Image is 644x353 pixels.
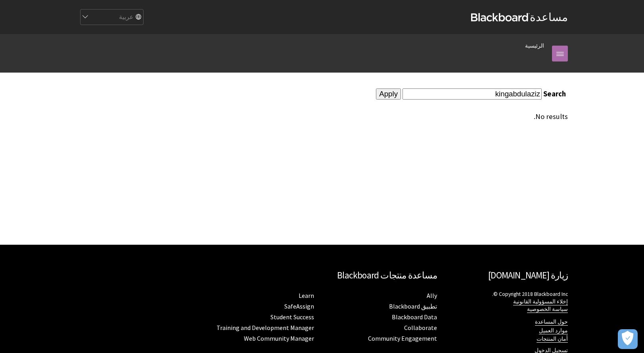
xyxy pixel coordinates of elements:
a: أمان المنتجات [537,336,568,343]
a: الرئيسية [525,41,544,51]
a: Community Engagement [368,334,437,343]
a: تطبيق Blackboard [389,302,437,311]
a: Blackboard Data [392,313,437,321]
a: Collaborate [404,324,437,332]
a: Web Community Manager [244,334,314,343]
a: إخلاء المسؤولية القانونية [513,298,568,305]
label: Search [543,89,568,98]
a: Student Success [270,313,314,321]
button: فتح التفضيلات [618,329,638,349]
a: مساعدةBlackboard [471,10,568,24]
a: Training and Development Manager [217,324,314,332]
a: Learn [299,292,314,300]
a: سياسة الخصوصية [527,306,568,313]
a: موارد العميل [539,327,568,334]
div: No results. [194,112,568,121]
p: ‎© Copyright 2018 Blackboard Inc. [445,290,568,313]
input: Apply [376,88,401,100]
a: SafeAssign [284,302,314,311]
a: Ally [427,292,437,300]
select: Site Language Selector [80,10,143,25]
h2: مساعدة منتجات Blackboard [199,269,437,282]
a: زيارة [DOMAIN_NAME] [488,269,568,281]
strong: Blackboard [471,13,530,21]
a: حول المساعدة [535,318,568,326]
